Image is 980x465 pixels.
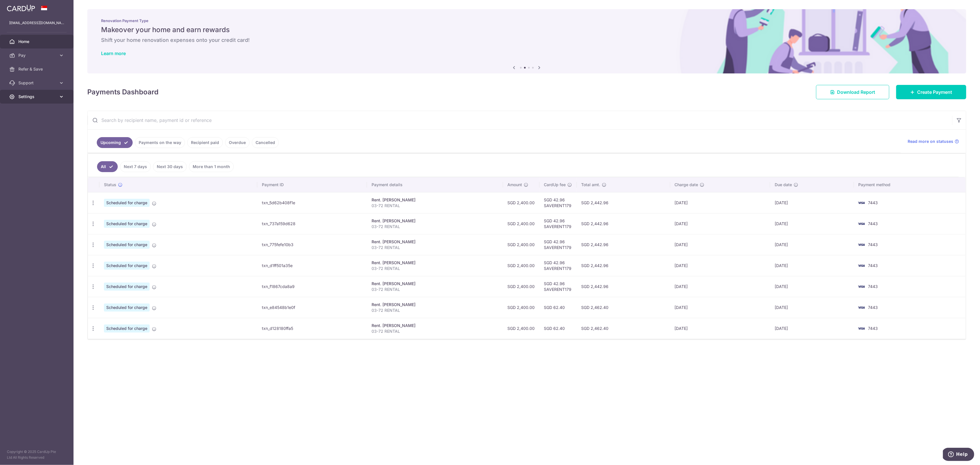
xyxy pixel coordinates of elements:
[372,245,498,250] p: 03-72 RENTAL
[670,297,770,318] td: [DATE]
[503,234,540,255] td: SGD 2,400.00
[372,197,498,203] div: Rent. [PERSON_NAME]
[856,325,867,332] img: Bank Card
[187,137,223,148] a: Recipient paid
[503,213,540,234] td: SGD 2,400.00
[540,234,577,255] td: SGD 42.96 SAVERENT179
[104,241,150,249] span: Scheduled for charge
[908,139,953,144] span: Read more on statuses
[503,255,540,276] td: SGD 2,400.00
[135,137,185,148] a: Payments on the way
[816,85,889,99] a: Download Report
[18,52,56,58] span: Pay
[837,89,875,96] span: Download Report
[856,283,867,290] img: Bank Card
[257,177,367,192] th: Payment ID
[856,304,867,311] img: Bank Card
[770,297,854,318] td: [DATE]
[775,182,792,188] span: Due date
[97,161,118,172] a: All
[104,303,150,312] span: Scheduled for charge
[18,39,56,44] span: Home
[18,94,56,100] span: Settings
[189,161,234,172] a: More than 1 month
[503,297,540,318] td: SGD 2,400.00
[770,213,854,234] td: [DATE]
[257,255,367,276] td: txn_d1ff501a35e
[577,255,670,276] td: SGD 2,442.96
[225,137,250,148] a: Overdue
[7,5,35,11] img: CardUp
[18,66,56,72] span: Refer & Save
[88,111,952,129] input: Search by recipient name, payment id or reference
[856,199,867,206] img: Bank Card
[770,234,854,255] td: [DATE]
[868,305,878,310] span: 7443
[87,87,158,97] h4: Payments Dashboard
[101,25,952,34] h5: Makeover your home and earn rewards
[581,182,600,188] span: Total amt.
[540,318,577,339] td: SGD 62.40
[670,234,770,255] td: [DATE]
[577,234,670,255] td: SGD 2,442.96
[372,239,498,245] div: Rent. [PERSON_NAME]
[87,9,966,73] img: Renovation banner
[101,37,952,44] h6: Shift your home renovation expenses onto your credit card!
[856,220,867,227] img: Bank Card
[770,255,854,276] td: [DATE]
[120,161,151,172] a: Next 7 days
[257,297,367,318] td: txn_e84548b1e0f
[868,242,878,247] span: 7443
[153,161,187,172] a: Next 30 days
[104,283,150,291] span: Scheduled for charge
[104,324,150,332] span: Scheduled for charge
[770,276,854,297] td: [DATE]
[104,220,150,228] span: Scheduled for charge
[856,241,867,248] img: Bank Card
[9,20,64,26] p: [EMAIL_ADDRESS][DOMAIN_NAME]
[856,262,867,269] img: Bank Card
[257,234,367,255] td: txn_775fefe10b3
[104,182,116,188] span: Status
[104,199,150,207] span: Scheduled for charge
[104,262,150,270] span: Scheduled for charge
[372,266,498,271] p: 03-72 RENTAL
[372,323,498,328] div: Rent. [PERSON_NAME]
[257,276,367,297] td: txn_f1867cda8a9
[508,182,522,188] span: Amount
[252,137,279,148] a: Cancelled
[257,192,367,213] td: txn_5d62b408f1e
[540,255,577,276] td: SGD 42.96 SAVERENT179
[18,80,56,86] span: Support
[257,318,367,339] td: txn_d128180ffa5
[917,89,952,96] span: Create Payment
[372,203,498,209] p: 03-72 RENTAL
[943,448,974,462] iframe: Opens a widget where you can find more information
[670,192,770,213] td: [DATE]
[372,287,498,292] p: 03-72 RENTAL
[868,284,878,289] span: 7443
[540,192,577,213] td: SGD 42.96 SAVERENT179
[868,326,878,331] span: 7443
[770,192,854,213] td: [DATE]
[540,297,577,318] td: SGD 62.40
[544,182,566,188] span: CardUp fee
[868,263,878,268] span: 7443
[577,297,670,318] td: SGD 2,462.40
[670,276,770,297] td: [DATE]
[908,139,959,144] a: Read more on statuses
[540,213,577,234] td: SGD 42.96 SAVERENT179
[670,255,770,276] td: [DATE]
[854,177,966,192] th: Payment method
[670,213,770,234] td: [DATE]
[503,192,540,213] td: SGD 2,400.00
[101,50,126,56] a: Learn more
[503,318,540,339] td: SGD 2,400.00
[577,318,670,339] td: SGD 2,462.40
[540,276,577,297] td: SGD 42.96 SAVERENT179
[770,318,854,339] td: [DATE]
[372,224,498,229] p: 03-72 RENTAL
[367,177,503,192] th: Payment details
[97,137,133,148] a: Upcoming
[503,276,540,297] td: SGD 2,400.00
